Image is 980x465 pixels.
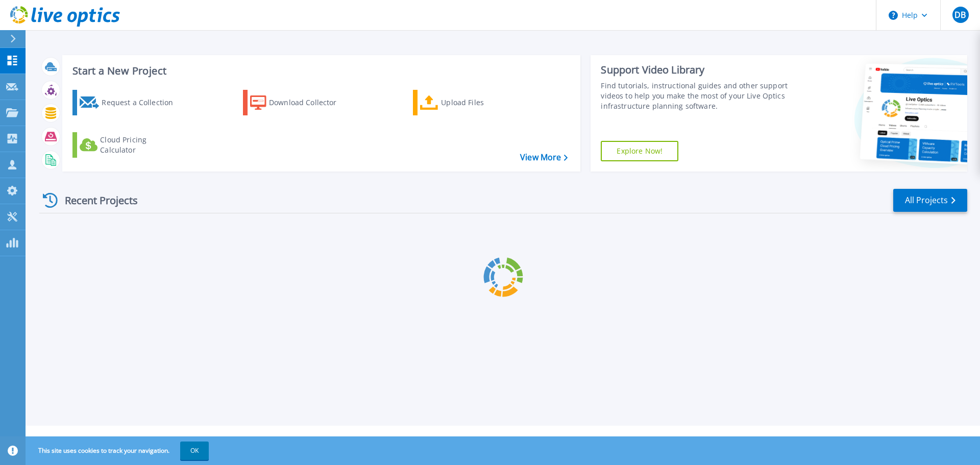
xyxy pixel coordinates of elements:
[243,90,357,115] a: Download Collector
[601,141,678,161] a: Explore Now!
[28,442,209,460] span: This site uses cookies to track your navigation.
[39,188,152,213] div: Recent Projects
[72,65,568,77] h3: Start a New Project
[72,90,186,115] a: Request a Collection
[72,132,186,158] a: Cloud Pricing Calculator
[180,442,209,460] button: OK
[954,11,966,19] span: DB
[413,90,527,115] a: Upload Files
[269,92,351,113] div: Download Collector
[601,81,793,111] div: Find tutorials, instructional guides and other support videos to help you make the most of your L...
[441,92,523,113] div: Upload Files
[893,189,967,212] a: All Projects
[102,92,183,113] div: Request a Collection
[100,135,182,155] div: Cloud Pricing Calculator
[520,153,568,162] a: View More
[601,63,793,77] div: Support Video Library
